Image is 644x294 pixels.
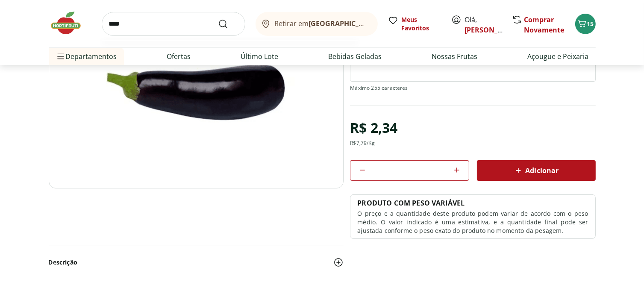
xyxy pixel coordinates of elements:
[388,15,441,32] a: Meus Favoritos
[587,20,594,28] span: 15
[402,15,441,32] span: Meus Favoritos
[56,46,117,67] span: Departamentos
[241,51,279,62] a: Último Lote
[575,14,596,34] button: Carrinho
[274,20,369,27] span: Retirar em
[56,46,66,67] button: Menu
[256,12,378,36] button: Retirar em[GEOGRAPHIC_DATA]/[GEOGRAPHIC_DATA]
[465,25,520,35] a: [PERSON_NAME]
[357,209,588,235] p: O preço e a quantidade deste produto podem variar de acordo com o peso médio. O valor indicado é ...
[350,140,374,147] div: R$ 7,79 /Kg
[309,19,453,28] b: [GEOGRAPHIC_DATA]/[GEOGRAPHIC_DATA]
[102,12,245,36] input: search
[167,51,191,62] a: Ofertas
[357,198,465,208] p: PRODUTO COM PESO VARIÁVEL
[329,51,382,62] a: Bebidas Geladas
[218,19,238,29] button: Submit Search
[432,51,478,62] a: Nossas Frutas
[465,15,503,35] span: Olá,
[477,160,596,181] button: Adicionar
[49,253,344,272] button: Descrição
[350,116,397,140] div: R$ 2,34
[528,51,589,62] a: Açougue e Peixaria
[524,15,565,35] a: Comprar Novamente
[49,10,91,36] img: Hortifruti
[513,165,559,176] span: Adicionar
